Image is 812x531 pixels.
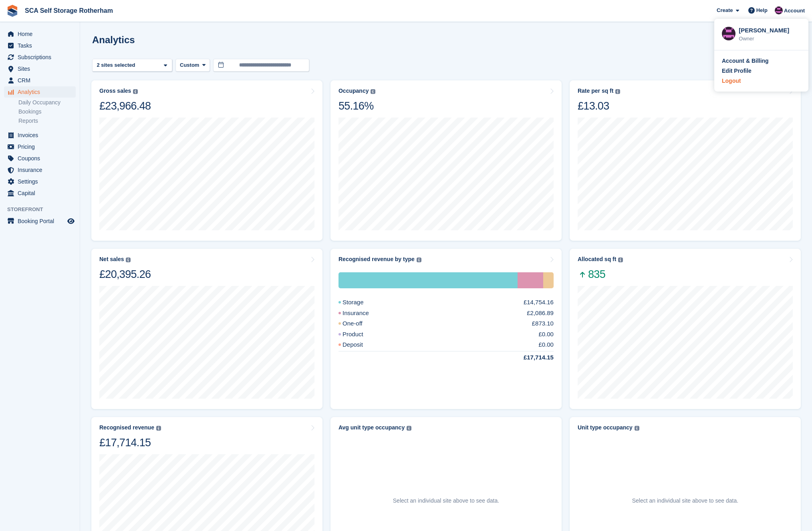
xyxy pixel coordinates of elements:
img: Dale Chapman [775,6,783,14]
span: Settings [18,176,66,187]
div: Insurance [339,309,388,318]
div: Storage [339,272,518,288]
div: Occupancy [339,88,369,94]
div: 55.16% [339,99,375,113]
div: £0.00 [538,340,554,349]
div: [PERSON_NAME] [739,26,801,33]
img: icon-info-grey-7440780725fd019a000dd9b08b2336e03edf1995a4989e88bcd33f0948082b44.svg [635,426,639,431]
a: Logout [722,77,801,85]
span: 835 [578,267,623,281]
img: icon-info-grey-7440780725fd019a000dd9b08b2336e03edf1995a4989e88bcd33f0948082b44.svg [126,258,131,262]
img: Dale Chapman [722,27,735,40]
div: £17,714.15 [504,353,554,362]
span: Pricing [18,141,66,152]
img: stora-icon-8386f47178a22dfd0bd8f6a31ec36ba5ce8667c1dd55bd0f319d3a0aa187defe.svg [6,5,18,17]
a: Account & Billing [722,57,801,65]
span: Insurance [18,164,66,176]
span: Account [784,7,805,15]
div: £23,966.48 [99,99,151,113]
span: Tasks [18,40,66,51]
div: Edit Profile [722,67,752,75]
a: Edit Profile [722,67,801,75]
div: Net sales [99,256,124,263]
div: Avg unit type occupancy [339,424,405,431]
div: Product [339,330,383,339]
span: Home [18,28,66,40]
div: £2,086.89 [527,309,554,318]
a: Reports [18,117,76,125]
a: menu [4,188,76,199]
p: Select an individual site above to see data. [632,497,738,505]
img: icon-info-grey-7440780725fd019a000dd9b08b2336e03edf1995a4989e88bcd33f0948082b44.svg [133,89,138,94]
img: icon-info-grey-7440780725fd019a000dd9b08b2336e03edf1995a4989e88bcd33f0948082b44.svg [618,258,623,262]
a: menu [4,130,76,141]
span: Custom [180,61,199,69]
a: Bookings [18,108,76,116]
a: menu [4,63,76,74]
div: Unit type occupancy [578,424,633,431]
div: Gross sales [99,88,131,94]
img: icon-info-grey-7440780725fd019a000dd9b08b2336e03edf1995a4989e88bcd33f0948082b44.svg [417,258,421,262]
a: menu [4,52,76,63]
span: Analytics [18,86,66,98]
div: Recognised revenue by type [339,256,415,263]
a: menu [4,86,76,98]
div: £13.03 [578,99,620,113]
div: £17,714.15 [99,436,161,449]
a: menu [4,153,76,164]
p: Select an individual site above to see data. [393,497,499,505]
div: 2 sites selected [95,61,138,69]
span: Subscriptions [18,52,66,63]
div: Logout [722,77,741,85]
a: menu [4,216,76,227]
span: Invoices [18,130,66,141]
span: Coupons [18,153,66,164]
div: Storage [339,298,383,307]
span: Storefront [7,206,80,214]
span: Sites [18,63,66,74]
div: Deposit [339,340,382,349]
img: icon-info-grey-7440780725fd019a000dd9b08b2336e03edf1995a4989e88bcd33f0948082b44.svg [407,426,411,431]
button: Custom [175,59,210,72]
a: menu [4,141,76,152]
a: menu [4,28,76,40]
a: menu [4,40,76,51]
h2: Analytics [92,34,135,45]
img: icon-info-grey-7440780725fd019a000dd9b08b2336e03edf1995a4989e88bcd33f0948082b44.svg [371,89,375,94]
a: menu [4,176,76,187]
div: Account & Billing [722,57,769,65]
div: Rate per sq ft [578,88,613,94]
span: Capital [18,188,66,199]
span: CRM [18,75,66,86]
a: Preview store [66,216,76,226]
img: icon-info-grey-7440780725fd019a000dd9b08b2336e03edf1995a4989e88bcd33f0948082b44.svg [615,89,620,94]
img: icon-info-grey-7440780725fd019a000dd9b08b2336e03edf1995a4989e88bcd33f0948082b44.svg [156,426,161,431]
div: Owner [739,35,801,43]
a: Daily Occupancy [18,99,76,106]
div: Recognised revenue [99,424,154,431]
span: Create [717,6,733,14]
div: £14,754.16 [524,298,554,307]
div: Insurance [518,272,543,288]
div: Allocated sq ft [578,256,616,263]
a: SCA Self Storage Rotherham [22,4,116,17]
div: £20,395.26 [99,267,151,281]
span: Help [756,6,768,14]
div: One-off [543,272,554,288]
div: £873.10 [532,319,554,328]
a: menu [4,164,76,176]
div: One-off [339,319,382,328]
a: menu [4,75,76,86]
span: Booking Portal [18,216,66,227]
div: £0.00 [538,330,554,339]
